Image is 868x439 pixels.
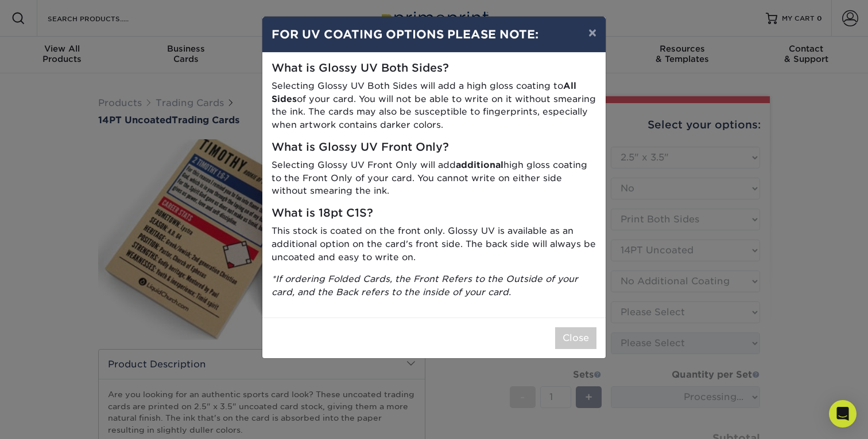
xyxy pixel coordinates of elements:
[456,159,503,170] strong: additional
[272,159,596,198] p: Selecting Glossy UV Front Only will add high gloss coating to the Front Only of your card. You ca...
[829,400,857,428] div: Open Intercom Messenger
[579,17,606,49] button: ×
[272,26,596,43] h4: FOR UV COATING OPTIONS PLEASE NOTE:
[272,80,576,104] strong: All Sides
[272,225,596,264] p: This stock is coated on the front only. Glossy UV is available as an additional option on the car...
[272,80,596,132] p: Selecting Glossy UV Both Sides will add a high gloss coating to of your card. You will not be abl...
[272,141,596,154] h5: What is Glossy UV Front Only?
[272,273,578,297] i: *If ordering Folded Cards, the Front Refers to the Outside of your card, and the Back refers to t...
[555,327,596,349] button: Close
[272,62,596,75] h5: What is Glossy UV Both Sides?
[272,207,596,220] h5: What is 18pt C1S?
